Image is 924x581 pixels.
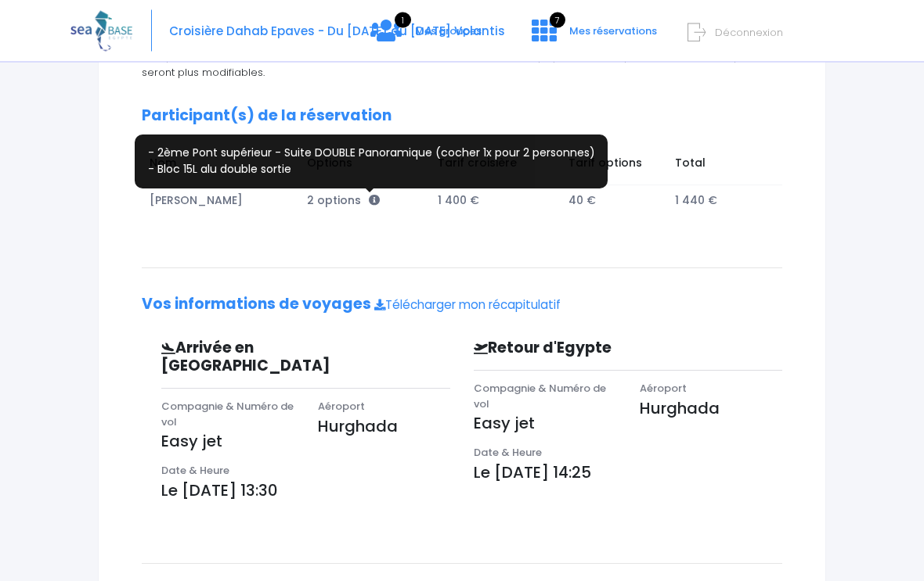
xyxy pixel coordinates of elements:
[640,397,782,421] p: Hurghada
[374,297,561,314] a: Télécharger mon récapitulatif
[161,400,294,430] span: Compagnie & Numéro de vol
[462,340,711,358] h3: Retour d'Egypte
[161,464,229,479] span: Date & Heure
[142,108,782,126] h2: Participant(s) de la réservation
[142,185,299,217] td: [PERSON_NAME]
[667,185,767,217] td: 1 440 €
[474,382,606,412] span: Compagnie & Numéro de vol
[430,185,561,217] td: 1 400 €
[169,23,505,39] span: Croisière Dahab Epaves - Du [DATE] au [DATE] Volantis
[519,29,666,44] a: 7 Mes réservations
[395,13,411,28] span: 1
[161,430,294,454] p: Easy jet
[561,185,667,217] td: 40 €
[142,296,782,314] h2: Vos informations de voyages
[318,400,365,414] span: Aéroport
[415,23,482,38] span: Mes groupes
[140,138,603,178] p: - 2ème Pont supérieur - Suite DOUBLE Panoramique (cocher 1x pour 2 personnes) - Bloc 15L alu doub...
[561,148,667,185] td: Tarif options
[550,13,565,28] span: 7
[569,23,657,38] span: Mes réservations
[150,340,384,376] h3: Arrivée en [GEOGRAPHIC_DATA]
[474,412,616,436] p: Easy jet
[667,148,767,185] td: Total
[715,25,783,40] span: Déconnexion
[358,29,494,44] a: 1 Mes groupes
[307,193,380,209] span: 2 options
[474,461,782,485] p: Le [DATE] 14:25
[161,479,450,503] p: Le [DATE] 13:30
[640,382,687,396] span: Aéroport
[318,415,451,439] p: Hurghada
[474,446,542,461] span: Date & Heure
[142,20,781,81] span: Vous arrivez à la dernière étape de votre réservation, votre départ est proche. Toute l’équipe vo...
